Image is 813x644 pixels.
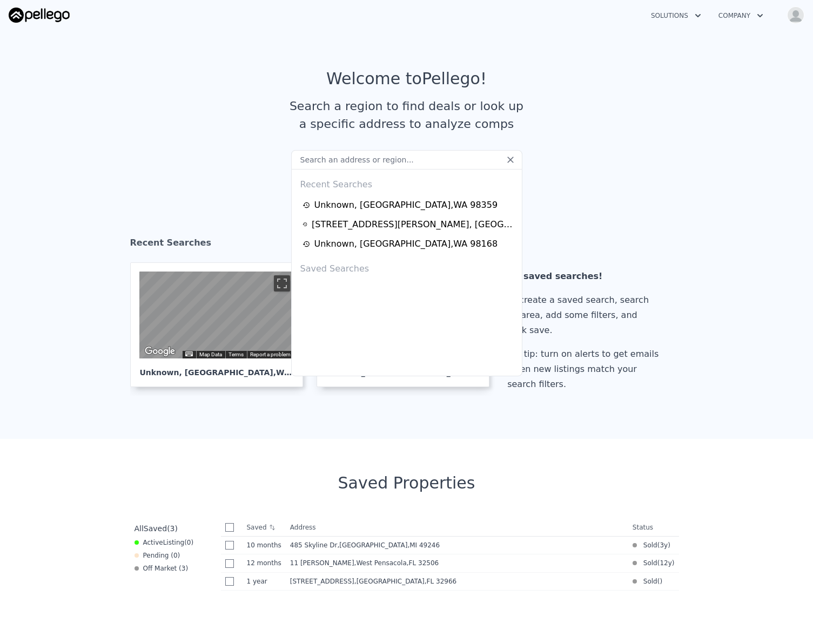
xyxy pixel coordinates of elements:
[303,218,514,231] a: [STREET_ADDRESS][PERSON_NAME], [GEOGRAPHIC_DATA],FL 33898
[290,541,338,549] span: 485 Skyline Dr
[507,347,663,392] div: Pro tip: turn on alerts to get emails when new listings match your search filters.
[139,272,294,358] div: Map
[507,269,663,284] div: No saved searches!
[314,238,498,250] div: Unknown , [GEOGRAPHIC_DATA] , WA 98168
[274,275,290,292] button: Toggle fullscreen view
[642,6,710,25] button: Solutions
[425,578,456,585] span: , FL 32966
[130,262,312,387] a: Map Unknown, [GEOGRAPHIC_DATA],WA 98359
[290,559,354,567] span: 11 [PERSON_NAME]
[286,519,628,537] th: Address
[787,6,804,24] img: avatar
[637,559,660,567] span: Sold (
[229,351,244,357] a: Terms (opens in new tab)
[303,238,514,250] a: Unknown, [GEOGRAPHIC_DATA],WA 98168
[243,519,286,536] th: Saved
[672,559,675,567] span: )
[314,199,498,212] div: Unknown , [GEOGRAPHIC_DATA] , WA 98359
[273,368,319,377] span: , WA 98359
[290,578,354,585] span: [STREET_ADDRESS]
[250,351,291,357] a: Report a problem
[407,541,440,549] span: , MI 49246
[139,358,294,378] div: Unknown , [GEOGRAPHIC_DATA]
[326,69,487,89] div: Welcome to Pellego !
[163,539,185,546] span: Listing
[247,541,281,550] time: 2024-10-30 04:35
[143,538,194,547] span: Active ( 0 )
[628,519,679,537] th: Status
[354,578,461,585] span: , [GEOGRAPHIC_DATA]
[507,293,663,338] div: To create a saved search, search an area, add some filters, and click save.
[247,559,281,567] time: 2024-09-03 18:59
[9,8,70,23] img: Pellego
[139,272,294,358] div: Street View
[142,344,178,358] img: Google
[337,541,444,549] span: , [GEOGRAPHIC_DATA]
[660,541,668,550] time: 2022-10-03 10:07
[407,559,439,567] span: , FL 32506
[130,228,683,262] div: Recent Searches
[296,254,518,280] div: Saved Searches
[247,577,281,586] time: 2024-07-12 19:42
[303,199,514,212] a: Unknown, [GEOGRAPHIC_DATA],WA 98359
[135,564,189,573] div: Off Market ( 3 )
[637,577,660,586] span: Sold (
[291,150,522,170] input: Search an address or region...
[660,577,662,586] span: )
[286,97,528,133] div: Search a region to find deals or look up a specific address to analyze comps
[637,541,660,550] span: Sold (
[312,218,514,231] div: [STREET_ADDRESS][PERSON_NAME] , [GEOGRAPHIC_DATA] , FL 33898
[142,344,178,358] a: Open this area in Google Maps (opens a new window)
[130,473,683,493] div: Saved Properties
[135,551,180,560] div: Pending ( 0 )
[296,170,518,195] div: Recent Searches
[135,523,178,534] div: All ( 3 )
[668,541,670,550] span: )
[660,559,671,567] time: 2013-05-14 13:00
[185,351,193,356] button: Keyboard shortcuts
[354,559,444,567] span: , West Pensacola
[199,351,222,358] button: Map Data
[144,524,167,533] span: Saved
[710,6,772,25] button: Company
